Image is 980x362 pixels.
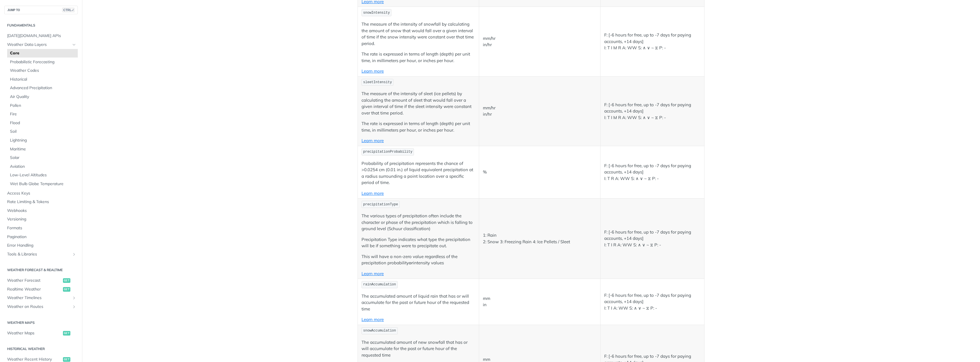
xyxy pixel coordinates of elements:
[72,304,76,309] button: Show subpages for Weather on Routes
[7,75,78,84] a: Historical
[72,42,76,47] button: Hide subpages for Weather Data Layers
[4,276,78,285] a: Weather Forecastget
[4,285,78,294] a: Realtime Weatherget
[4,189,78,198] a: Access Keys
[362,317,384,322] a: Learn more
[363,11,390,15] span: snowIntensity
[7,234,76,240] span: Pagination
[63,278,70,283] span: get
[362,213,475,232] p: The various types of precipitation often include the character or phase of the precipitation whic...
[4,6,78,14] button: JUMP TOCTRL-/
[7,127,78,136] a: Soil
[362,339,475,359] p: The accumulated amount of new snowfall that has or will accumulate for the past or future hour of...
[62,8,75,12] span: CTRL-/
[4,267,78,273] h2: Weather Forecast & realtime
[10,146,76,152] span: Maritime
[362,253,475,266] p: This will have a non-zero value regardless of the precipitation probability intensity values
[7,171,78,179] a: Low-Level Altitudes
[4,23,78,28] h2: Fundamentals
[4,241,78,250] a: Error Handling
[10,164,76,169] span: Aviation
[10,172,76,178] span: Low-Level Altitudes
[363,329,396,333] span: snowAccumulation
[10,94,76,100] span: Air Quality
[10,85,76,91] span: Advanced Precipitation
[10,103,76,109] span: Pollen
[483,232,597,245] p: 1: Rain 2: Snow 3: Freezing Rain 4: Ice Pellets / Sleet
[63,287,70,292] span: get
[604,102,701,121] p: F: [-6 hours for free, up to -7 days for paying accounts, +14 days] I: T I M R A: WW S: ∧ ∨ ~ ⧖ P: -
[7,154,78,162] a: Solar
[4,215,78,224] a: Versioning
[10,120,76,126] span: Flood
[363,80,392,84] span: sleetIntensity
[10,181,76,187] span: Wet Bulb Globe Temperature
[7,93,78,101] a: Air Quality
[7,295,70,301] span: Weather Timelines
[409,260,413,265] strong: or
[4,206,78,215] a: Webhooks
[7,199,76,205] span: Rate Limiting & Tokens
[362,120,475,133] p: The rate is expressed in terms of length (depth) per unit time, in millimeters per hour, or inche...
[63,331,70,336] span: get
[4,346,78,351] h2: Historical Weather
[10,59,76,65] span: Probabilistic Forecasting
[7,330,62,336] span: Weather Maps
[4,320,78,325] h2: Weather Maps
[362,160,475,186] p: Probability of precipitation represents the chance of >0.0254 cm (0.01 in.) of liquid equivalent ...
[7,66,78,75] a: Weather Codes
[7,251,70,257] span: Tools & Libraries
[483,169,597,175] p: %
[7,49,78,58] a: Core
[604,292,701,312] p: F: [-6 hours for free, up to -7 days for paying accounts, +14 days] I: T I A: WW S: ∧ ∨ ~ ⧖ P: -
[363,150,413,154] span: precipitationProbability
[4,250,78,259] a: Tools & LibrariesShow subpages for Tools & Libraries
[7,191,76,196] span: Access Keys
[7,304,70,310] span: Weather on Routes
[4,224,78,232] a: Formats
[4,233,78,241] a: Pagination
[4,294,78,302] a: Weather TimelinesShow subpages for Weather Timelines
[362,236,475,249] p: Precipitation Type indicates what type the precipitation will be if something were to precipitate...
[4,198,78,206] a: Rate Limiting & Tokens
[7,243,76,248] span: Error Handling
[483,35,597,48] p: mm/hr in/hr
[604,229,701,248] p: F: [-6 hours for free, up to -7 days for paying accounts, +14 days] I: T I R A: WW S: ∧ ∨ ~ ⧖ P: -
[7,216,76,222] span: Versioning
[63,357,70,362] span: get
[10,111,76,117] span: Fire
[362,271,384,276] a: Learn more
[72,252,76,257] button: Show subpages for Tools & Libraries
[7,225,76,231] span: Formats
[10,138,76,143] span: Lightning
[10,68,76,73] span: Weather Codes
[604,32,701,51] p: F: [-6 hours for free, up to -7 days for paying accounts, +14 days] I: T I M R A: WW S: ∧ ∨ ~ ⧖ P: -
[4,302,78,311] a: Weather on RoutesShow subpages for Weather on Routes
[10,129,76,134] span: Soil
[7,278,62,283] span: Weather Forecast
[362,138,384,143] a: Learn more
[363,203,398,206] span: precipitationType
[7,145,78,154] a: Maritime
[7,162,78,171] a: Aviation
[7,33,76,39] span: [DATE][DOMAIN_NAME] APIs
[4,32,78,40] a: [DATE][DOMAIN_NAME] APIs
[362,91,475,116] p: The measure of the intensity of sleet (ice pellets) by calculating the amount of sleet that would...
[4,329,78,338] a: Weather Mapsget
[10,77,76,82] span: Historical
[362,21,475,47] p: The measure of the intensity of snowfall by calculating the amount of snow that would fall over a...
[483,105,597,118] p: mm/hr in/hr
[363,283,396,287] span: rainAccumulation
[7,84,78,92] a: Advanced Precipitation
[362,293,475,312] p: The accumulated amount of liquid rain that has or will accumulate for the past or future hour of ...
[4,40,78,49] a: Weather Data LayersHide subpages for Weather Data Layers
[7,58,78,66] a: Probabilistic Forecasting
[72,296,76,300] button: Show subpages for Weather Timelines
[7,119,78,127] a: Flood
[7,136,78,145] a: Lightning
[7,287,62,292] span: Realtime Weather
[7,101,78,110] a: Pollen
[362,191,384,196] a: Learn more
[483,295,597,308] p: mm in
[10,50,76,56] span: Core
